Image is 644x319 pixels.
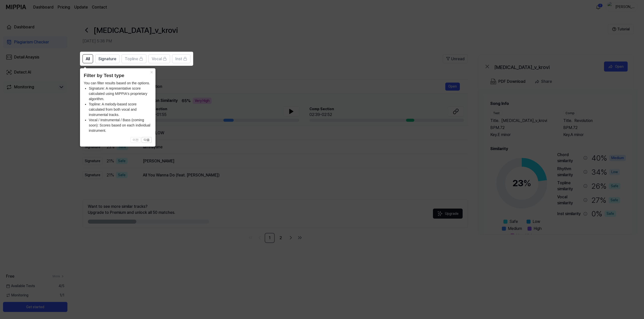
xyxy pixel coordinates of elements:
[89,102,152,117] li: Topline: A melody-based score calculated from both vocal and instrumental tracks.
[172,54,190,63] button: Inst
[95,54,119,63] button: Signature
[84,81,152,133] div: You can filter results based on the options.
[83,54,93,63] button: All
[142,137,152,143] button: 다음
[148,54,170,63] button: Vocal
[147,68,155,75] button: Close
[152,56,162,62] span: Vocal
[122,54,146,63] button: Topline
[84,72,152,79] header: Filter by Test type
[89,86,152,102] li: Signature: A representative score calculated using MIPPIA's proprietary algorithm.
[89,117,152,133] li: Vocal / Instrumental / Bass (coming soon): Scores based on each individual instrument.
[86,56,90,62] span: All
[98,56,116,62] span: Signature
[125,56,138,62] span: Topline
[175,56,182,62] span: Inst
